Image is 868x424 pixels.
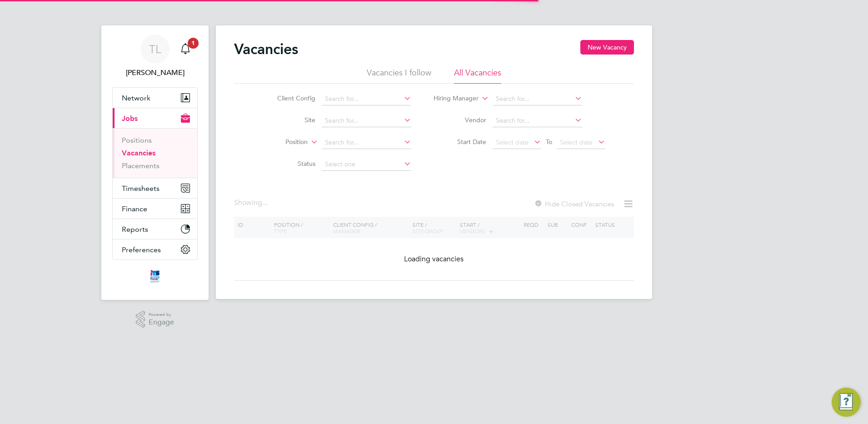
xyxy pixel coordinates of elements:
[322,158,411,171] input: Select one
[454,67,501,84] li: All Vacancies
[263,116,315,124] label: Site
[149,269,161,284] img: itsconstruction-logo-retina.png
[322,115,411,127] input: Search for...
[367,67,431,84] li: Vacancies I follow
[560,138,593,146] span: Select date
[122,184,160,193] span: Timesheets
[188,38,199,49] span: 1
[113,128,197,178] div: Jobs
[434,138,486,146] label: Start Date
[580,40,634,55] button: New Vacancy
[122,136,152,145] a: Positions
[234,40,298,58] h2: Vacancies
[113,178,197,198] button: Timesheets
[832,388,861,417] button: Engage Resource Center
[263,160,315,168] label: Status
[255,138,308,147] label: Position
[122,161,160,170] a: Placements
[493,93,582,105] input: Search for...
[112,269,198,284] a: Go to home page
[496,138,529,146] span: Select date
[122,225,148,234] span: Reports
[493,115,582,127] input: Search for...
[113,239,197,259] button: Preferences
[122,149,155,157] a: Vacancies
[122,205,147,213] span: Finance
[543,136,555,148] span: To
[113,199,197,219] button: Finance
[176,35,195,64] a: 1
[122,245,161,254] span: Preferences
[234,198,269,208] div: Showing
[122,94,150,102] span: Network
[113,219,197,239] button: Reports
[136,311,175,328] a: Powered byEngage
[263,94,315,102] label: Client Config
[112,67,198,78] span: Tim Lerwill
[112,35,198,78] a: TL[PERSON_NAME]
[322,136,411,149] input: Search for...
[534,200,614,208] label: Hide Closed Vacancies
[113,108,197,128] button: Jobs
[149,43,161,55] span: TL
[322,93,411,105] input: Search for...
[122,114,138,123] span: Jobs
[149,311,174,319] span: Powered by
[149,319,174,326] span: Engage
[113,88,197,108] button: Network
[434,116,486,124] label: Vendor
[101,25,209,300] nav: Main navigation
[426,94,479,103] label: Hiring Manager
[262,198,268,207] span: ...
